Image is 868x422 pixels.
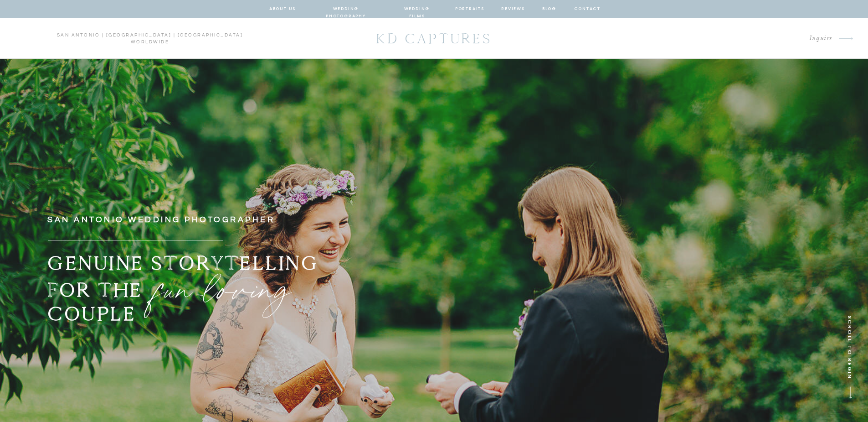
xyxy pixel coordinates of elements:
p: fun-loving [155,261,454,307]
a: wedding photography [313,5,380,13]
a: wedding films [395,5,439,13]
a: contact [574,5,600,13]
p: SCROLL TO BEGIN [843,316,854,393]
a: about us [269,5,296,13]
a: blog [541,5,558,13]
b: san antonio wedding photographer [47,215,275,224]
p: san antonio | [GEOGRAPHIC_DATA] | [GEOGRAPHIC_DATA] worldwide [13,32,287,46]
a: KD CAPTURES [371,26,497,51]
a: Inquire [642,32,833,45]
a: reviews [501,5,525,13]
b: COUPLE [47,302,136,326]
a: portraits [455,5,485,13]
b: GENUINE STORYTELLING FOR THE [47,251,319,302]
